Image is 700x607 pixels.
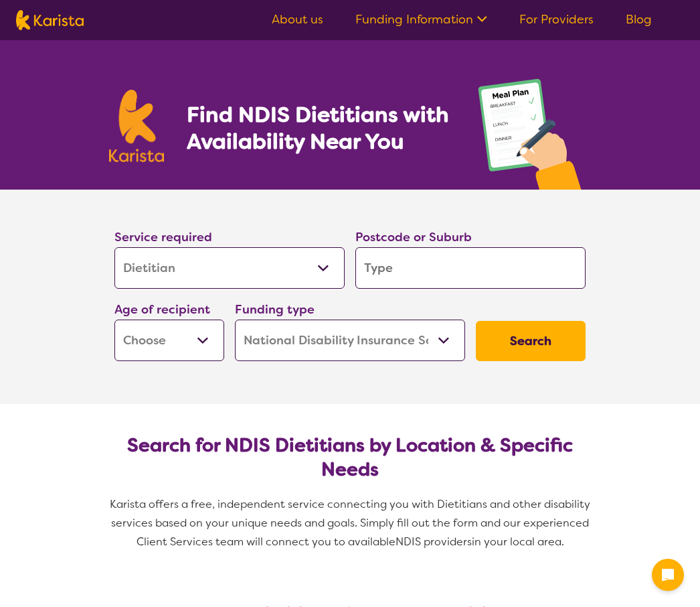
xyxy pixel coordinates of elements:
[110,497,593,549] span: Karista offers a free, independent service connecting you with Dietitians and other disability se...
[474,72,591,190] img: dietitian
[114,301,210,318] label: Age of recipient
[626,11,652,27] a: Blog
[396,535,421,549] span: NDIS
[16,10,84,30] img: Karista logo
[272,11,323,27] a: About us
[125,433,575,482] h2: Search for NDIS Dietitians by Location & Specific Needs
[519,11,594,27] a: For Providers
[424,535,472,549] span: providers
[472,535,564,549] span: in your local area.
[355,11,487,27] a: Funding Information
[355,247,586,289] input: Type
[114,229,212,245] label: Service required
[187,101,451,155] h1: Find NDIS Dietitians with Availability Near You
[235,301,315,318] label: Funding type
[355,229,472,245] label: Postcode or Suburb
[109,90,164,162] img: Karista logo
[476,321,586,361] button: Search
